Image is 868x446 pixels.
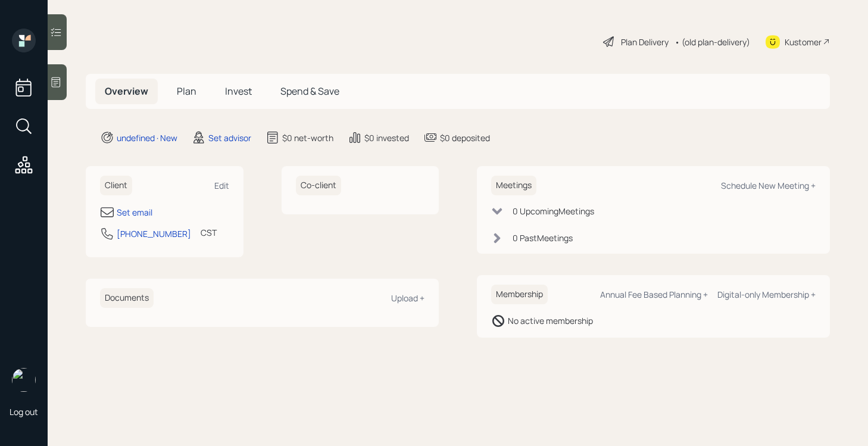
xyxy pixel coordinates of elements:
[105,85,148,98] span: Overview
[225,85,252,98] span: Invest
[208,132,251,144] div: Set advisor
[491,176,536,195] h6: Meetings
[296,176,341,195] h6: Co-client
[600,289,708,300] div: Annual Fee Based Planning +
[10,406,38,417] div: Log out
[675,36,750,48] div: • (old plan-delivery)
[280,85,339,98] span: Spend & Save
[117,132,177,144] div: undefined · New
[513,205,594,217] div: 0 Upcoming Meeting s
[440,132,490,144] div: $0 deposited
[717,289,816,300] div: Digital-only Membership +
[201,226,217,239] div: CST
[364,132,409,144] div: $0 invested
[621,36,669,48] div: Plan Delivery
[391,292,424,304] div: Upload +
[100,288,154,308] h6: Documents
[491,285,548,304] h6: Membership
[508,314,593,327] div: No active membership
[117,227,191,240] div: [PHONE_NUMBER]
[117,206,152,219] div: Set email
[12,368,36,392] img: retirable_logo.png
[214,180,229,191] div: Edit
[282,132,333,144] div: $0 net-worth
[721,180,816,191] div: Schedule New Meeting +
[100,176,132,195] h6: Client
[177,85,196,98] span: Plan
[785,36,822,48] div: Kustomer
[513,232,573,244] div: 0 Past Meeting s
